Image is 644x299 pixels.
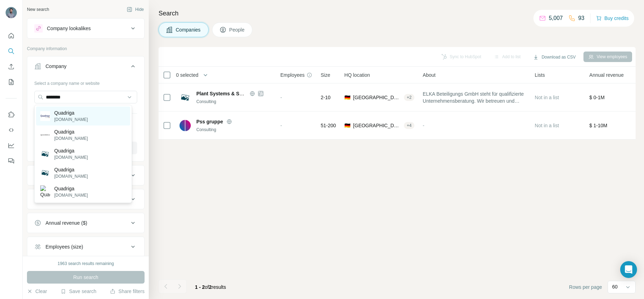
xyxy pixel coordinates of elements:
[404,94,414,101] div: + 2
[27,288,47,295] button: Clear
[423,90,526,104] span: ELKA Beteiligungs GmbH steht für qualifizierte Unternehmensberatung. Wir betreuen und unterstütze...
[27,46,145,52] p: Company information
[195,284,226,290] span: results
[280,72,304,79] span: Employees
[40,134,50,136] img: Quadriga
[40,185,50,198] img: Quadriga
[47,25,91,32] div: Company lookalikes
[45,243,83,250] div: Employees (size)
[27,215,144,231] button: Annual revenue ($)
[589,123,607,128] span: $ 1-10M
[6,139,17,152] button: Dashboard
[280,95,282,100] span: -
[196,118,223,125] span: Pss gruppe
[344,72,370,79] span: HQ location
[54,154,88,161] p: [DOMAIN_NAME]
[6,124,17,136] button: Use Surfe API
[176,72,198,79] span: 0 selected
[122,4,149,15] button: Hide
[353,94,401,101] span: [GEOGRAPHIC_DATA], [GEOGRAPHIC_DATA]|[GEOGRAPHIC_DATA]|[GEOGRAPHIC_DATA]
[535,123,559,128] span: Not in a list
[27,238,144,255] button: Employees (size)
[6,45,17,57] button: Search
[196,127,272,133] div: Consulting
[6,76,17,88] button: My lists
[205,284,209,290] span: of
[54,173,88,179] p: [DOMAIN_NAME]
[353,122,401,129] span: [GEOGRAPHIC_DATA]
[196,91,283,96] span: Plant Systems & Services PSS GmbH
[110,288,145,295] button: Share filters
[27,20,144,37] button: Company lookalikes
[6,155,17,167] button: Feedback
[27,167,144,184] button: Industry
[404,122,414,129] div: + 4
[195,284,205,290] span: 1 - 2
[176,26,201,33] span: Companies
[589,72,624,79] span: Annual revenue
[344,122,350,129] span: 🇩🇪
[45,63,66,70] div: Company
[229,26,245,33] span: People
[40,149,50,159] img: Quadriga
[549,14,563,22] p: 5,007
[6,7,17,18] img: Avatar
[159,8,636,18] h4: Search
[54,166,88,173] p: Quadriga
[180,120,191,131] img: Logo of Pss gruppe
[569,284,602,291] span: Rows per page
[209,284,212,290] span: 2
[6,108,17,121] button: Use Surfe on LinkedIn
[54,147,88,154] p: Quadriga
[321,72,330,79] span: Size
[54,128,88,135] p: Quadriga
[54,192,88,198] p: [DOMAIN_NAME]
[321,122,336,129] span: 51-200
[54,135,88,142] p: [DOMAIN_NAME]
[34,77,137,87] div: Select a company name or website
[6,60,17,73] button: Enrich CSV
[535,72,545,79] span: Lists
[6,29,17,42] button: Quick start
[423,72,436,79] span: About
[578,14,584,22] p: 93
[596,13,629,23] button: Buy credits
[54,185,88,192] p: Quadriga
[180,92,191,103] img: Logo of Plant Systems & Services PSS GmbH
[54,116,88,123] p: [DOMAIN_NAME]
[61,288,96,295] button: Save search
[54,109,88,116] p: Quadriga
[280,123,282,128] span: -
[589,95,605,100] span: $ 0-1M
[45,219,87,226] div: Annual revenue ($)
[344,94,350,101] span: 🇩🇪
[528,52,580,62] button: Download as CSV
[40,111,50,121] img: Quadriga
[27,6,49,13] div: New search
[27,58,144,77] button: Company
[620,261,637,278] div: Open Intercom Messenger
[196,98,272,105] div: Consulting
[321,94,330,101] span: 2-10
[423,123,425,128] span: -
[27,191,144,208] button: HQ location
[612,283,618,290] p: 60
[535,95,559,100] span: Not in a list
[40,168,50,178] img: Quadriga
[58,260,114,267] div: 1963 search results remaining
